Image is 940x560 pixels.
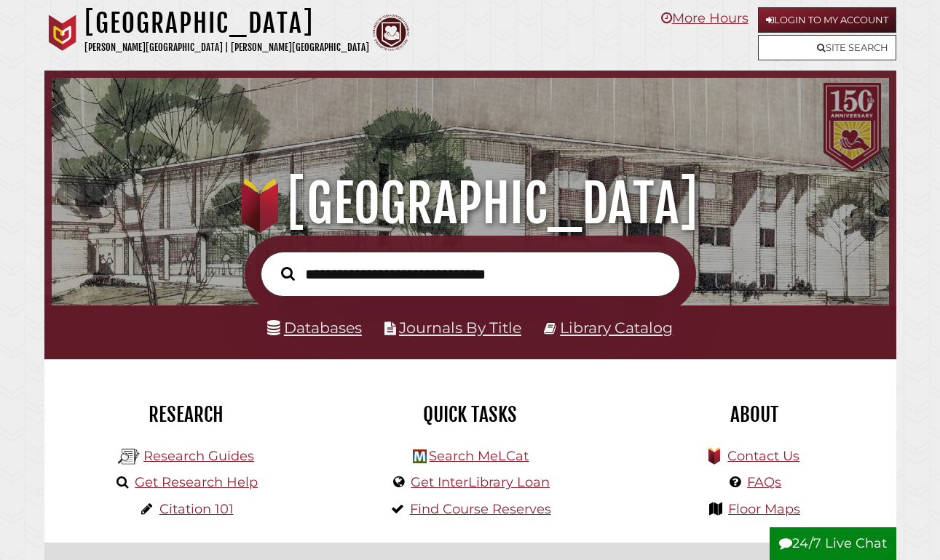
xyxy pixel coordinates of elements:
[274,263,302,284] button: Search
[281,266,295,281] i: Search
[118,446,140,468] img: Hekman Library Logo
[267,319,362,337] a: Databases
[758,35,896,60] a: Site Search
[55,402,317,427] h2: Research
[727,448,799,464] a: Contact Us
[728,501,800,517] a: Floor Maps
[159,501,234,517] a: Citation 101
[373,15,409,51] img: Calvin Theological Seminary
[44,15,81,51] img: Calvin University
[399,319,521,337] a: Journals By Title
[339,402,601,427] h2: Quick Tasks
[747,474,781,490] a: FAQs
[410,501,551,517] a: Find Course Reserves
[560,319,673,337] a: Library Catalog
[143,448,254,464] a: Research Guides
[661,10,749,26] a: More Hours
[66,172,874,236] h1: [GEOGRAPHIC_DATA]
[84,7,369,39] h1: [GEOGRAPHIC_DATA]
[623,402,885,427] h2: About
[411,474,550,490] a: Get InterLibrary Loan
[429,448,529,464] a: Search MeLCat
[758,7,896,33] a: Login to My Account
[84,39,369,56] p: [PERSON_NAME][GEOGRAPHIC_DATA] | [PERSON_NAME][GEOGRAPHIC_DATA]
[413,449,427,463] img: Hekman Library Logo
[135,474,258,490] a: Get Research Help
